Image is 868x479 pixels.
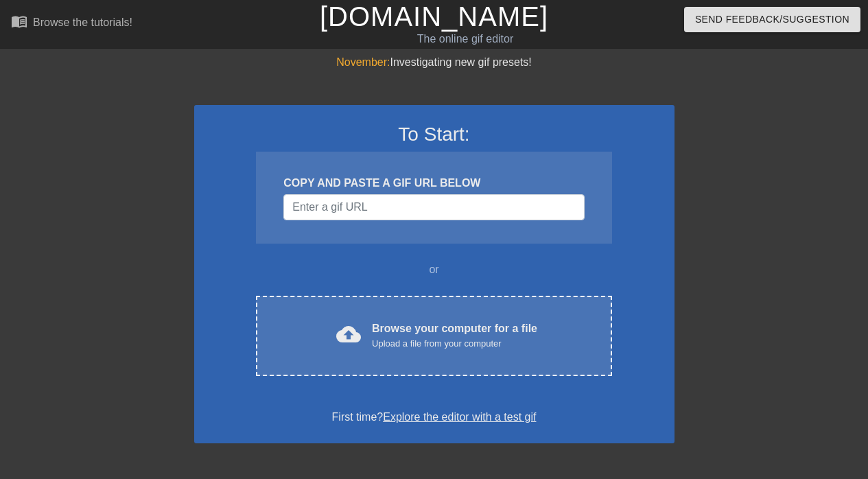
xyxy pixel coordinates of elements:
span: cloud_upload [336,322,361,347]
input: Username [283,194,584,220]
a: [DOMAIN_NAME] [320,1,548,32]
span: menu_book [11,13,27,30]
button: Send Feedback/Suggestion [684,7,860,32]
div: Investigating new gif presets! [194,54,675,71]
a: Explore the editor with a test gif [383,411,536,423]
div: The online gif editor [296,31,635,47]
h3: To Start: [212,123,657,146]
span: Send Feedback/Suggestion [695,11,849,28]
div: COPY AND PASTE A GIF URL BELOW [283,175,584,191]
div: Upload a file from your computer [372,337,537,351]
a: Browse the tutorials! [11,13,132,34]
div: Browse your computer for a file [372,320,537,351]
div: Browse the tutorials! [33,16,132,28]
span: November: [336,56,390,68]
div: or [230,261,639,278]
div: First time? [212,409,657,425]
